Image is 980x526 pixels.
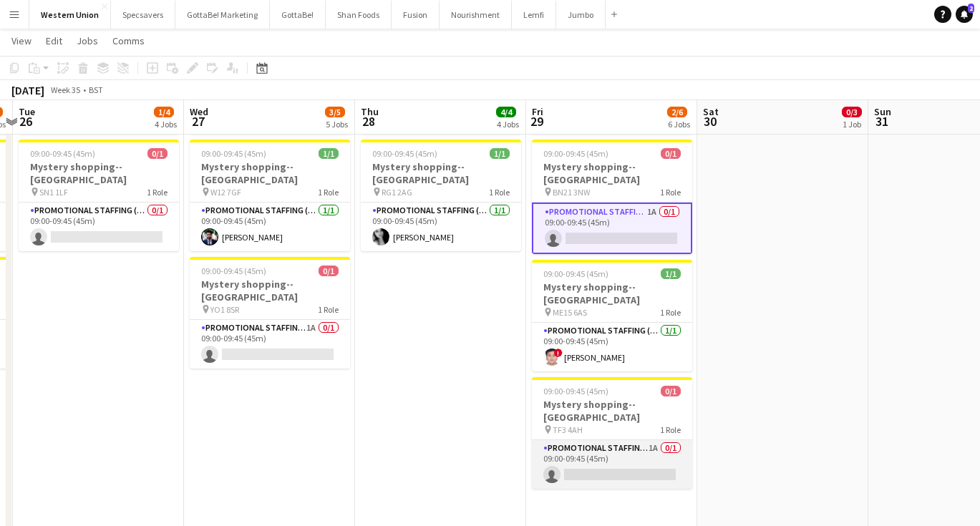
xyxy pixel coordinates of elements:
app-card-role: Promotional Staffing (Mystery Shopper)1/109:00-09:45 (45m)[PERSON_NAME] [190,203,350,251]
div: [DATE] [11,83,44,97]
span: 3/5 [325,107,345,117]
span: 1 Role [318,304,339,315]
span: 0/3 [842,107,862,117]
span: 1/1 [490,148,510,159]
span: 26 [16,113,35,130]
span: Sun [874,105,891,118]
app-card-role: Promotional Staffing (Mystery Shopper)1/109:00-09:45 (45m)[PERSON_NAME] [361,203,521,251]
span: SN1 1LF [39,187,68,198]
span: 2 [968,4,974,13]
span: Wed [190,105,208,118]
span: W12 7GF [210,187,241,198]
span: 1 Role [147,187,168,198]
app-card-role: Promotional Staffing (Mystery Shopper)1/109:00-09:45 (45m)![PERSON_NAME] [532,323,692,371]
app-job-card: 09:00-09:45 (45m)0/1Mystery shopping--[GEOGRAPHIC_DATA] TF3 4AH1 RolePromotional Staffing (Myster... [532,377,692,489]
div: 5 Jobs [326,119,348,130]
span: Comms [112,34,145,47]
h3: Mystery shopping--[GEOGRAPHIC_DATA] [190,160,350,186]
a: Jobs [71,31,104,50]
span: Thu [361,105,379,118]
app-job-card: 09:00-09:45 (45m)0/1Mystery shopping--[GEOGRAPHIC_DATA] BN21 3NW1 RolePromotional Staffing (Myste... [532,140,692,254]
div: 1 Job [843,119,861,130]
button: GottaBe! Marketing [175,1,270,29]
span: 28 [359,113,379,130]
span: 09:00-09:45 (45m) [543,148,608,159]
span: 09:00-09:45 (45m) [30,148,95,159]
app-job-card: 09:00-09:45 (45m)0/1Mystery shopping--[GEOGRAPHIC_DATA] YO1 8SR1 RolePromotional Staffing (Myster... [190,257,350,369]
div: 09:00-09:45 (45m)0/1Mystery shopping--[GEOGRAPHIC_DATA] SN1 1LF1 RolePromotional Staffing (Myster... [19,140,179,251]
div: 4 Jobs [497,119,519,130]
span: 0/1 [319,266,339,276]
app-card-role: Promotional Staffing (Mystery Shopper)1A0/109:00-09:45 (45m) [532,203,692,254]
button: Lemfi [512,1,556,29]
span: 0/1 [661,386,681,396]
span: 09:00-09:45 (45m) [201,148,266,159]
span: BN21 3NW [553,187,590,198]
span: Sat [703,105,719,118]
span: 31 [872,113,891,130]
span: Fri [532,105,543,118]
button: Shan Foods [326,1,392,29]
span: 09:00-09:45 (45m) [543,268,608,279]
span: 0/1 [661,148,681,159]
button: Specsavers [111,1,175,29]
span: 1 Role [660,307,681,318]
h3: Mystery shopping--[GEOGRAPHIC_DATA] [19,160,179,186]
button: GottaBe! [270,1,326,29]
span: Tue [19,105,35,118]
span: Week 35 [47,84,83,95]
span: 09:00-09:45 (45m) [543,386,608,396]
app-job-card: 09:00-09:45 (45m)1/1Mystery shopping--[GEOGRAPHIC_DATA] W12 7GF1 RolePromotional Staffing (Myster... [190,140,350,251]
app-job-card: 09:00-09:45 (45m)1/1Mystery shopping--[GEOGRAPHIC_DATA] RG1 2AG1 RolePromotional Staffing (Myster... [361,140,521,251]
span: 09:00-09:45 (45m) [201,266,266,276]
app-card-role: Promotional Staffing (Mystery Shopper)1A0/109:00-09:45 (45m) [532,440,692,489]
span: 2/6 [667,107,687,117]
h3: Mystery shopping--[GEOGRAPHIC_DATA] [190,278,350,303]
span: 1 Role [660,424,681,435]
span: RG1 2AG [382,187,412,198]
span: 1/1 [661,268,681,279]
div: BST [89,84,103,95]
span: 1 Role [489,187,510,198]
span: Edit [46,34,62,47]
span: Jobs [77,34,98,47]
span: 09:00-09:45 (45m) [372,148,437,159]
button: Nourishment [440,1,512,29]
a: Edit [40,31,68,50]
a: View [6,31,37,50]
app-card-role: Promotional Staffing (Mystery Shopper)1A0/109:00-09:45 (45m) [190,320,350,369]
h3: Mystery shopping--[GEOGRAPHIC_DATA] [532,398,692,424]
span: ME15 6AS [553,307,587,318]
h3: Mystery shopping--[GEOGRAPHIC_DATA] [361,160,521,186]
span: 0/1 [147,148,168,159]
span: 29 [530,113,543,130]
a: 2 [956,6,973,23]
span: 4/4 [496,107,516,117]
h3: Mystery shopping--[GEOGRAPHIC_DATA] [532,160,692,186]
span: 1/1 [319,148,339,159]
span: 1 Role [660,187,681,198]
span: View [11,34,31,47]
h3: Mystery shopping--[GEOGRAPHIC_DATA] [532,281,692,306]
app-job-card: 09:00-09:45 (45m)1/1Mystery shopping--[GEOGRAPHIC_DATA] ME15 6AS1 RolePromotional Staffing (Myste... [532,260,692,371]
div: 6 Jobs [668,119,690,130]
span: 30 [701,113,719,130]
span: 1/4 [154,107,174,117]
a: Comms [107,31,150,50]
span: ! [554,349,563,357]
span: TF3 4AH [553,424,583,435]
button: Jumbo [556,1,606,29]
div: 4 Jobs [155,119,177,130]
button: Fusion [392,1,440,29]
app-card-role: Promotional Staffing (Mystery Shopper)0/109:00-09:45 (45m) [19,203,179,251]
span: YO1 8SR [210,304,239,315]
span: 1 Role [318,187,339,198]
button: Western Union [29,1,111,29]
span: 27 [188,113,208,130]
